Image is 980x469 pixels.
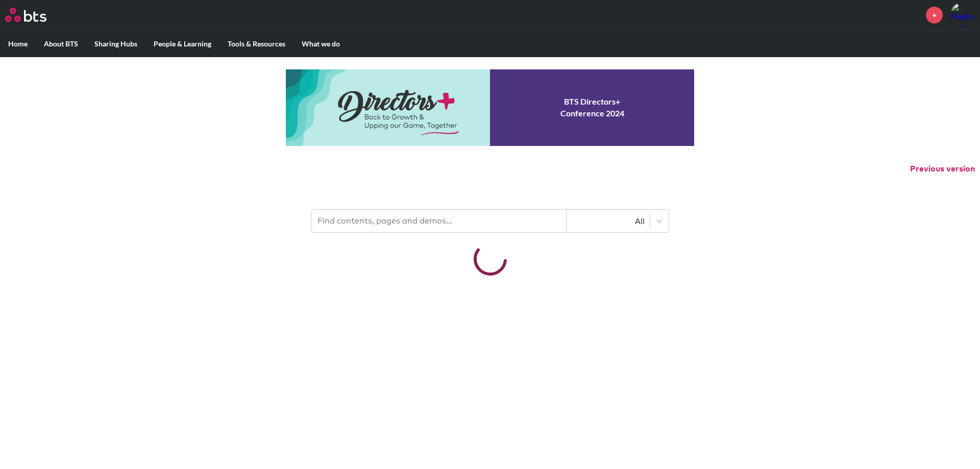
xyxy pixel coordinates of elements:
a: Go home [5,8,65,22]
label: About BTS [36,31,86,57]
a: + [926,7,943,23]
a: Profile [950,3,975,27]
label: People & Learning [145,31,219,57]
img: BTS Logo [5,8,46,22]
img: Madhura Kulkarni [950,3,975,27]
div: All [572,215,645,227]
a: Conference 2024 [286,69,694,146]
label: Sharing Hubs [86,31,145,57]
input: Find contents, pages and demos... [311,210,567,232]
button: Previous version [910,163,975,175]
label: What we do [293,31,348,57]
label: Tools & Resources [219,31,293,57]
